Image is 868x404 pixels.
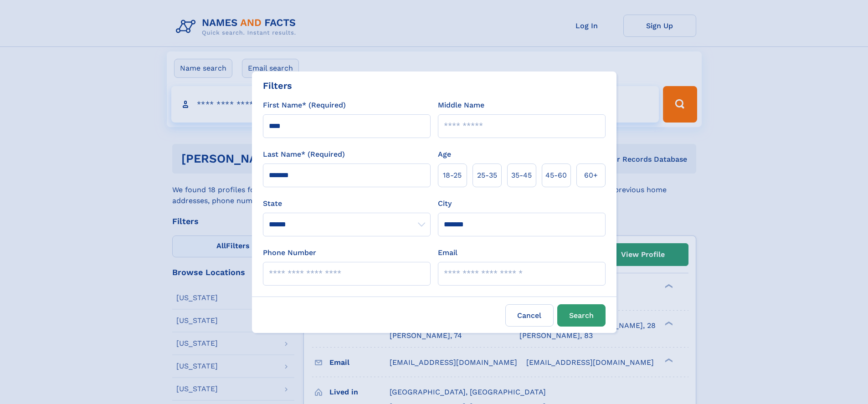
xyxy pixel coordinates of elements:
label: Cancel [505,304,554,327]
span: 45‑60 [545,170,567,181]
span: 18‑25 [443,170,462,181]
label: First Name* (Required) [263,100,346,111]
label: Middle Name [438,100,484,111]
button: Search [557,304,606,327]
label: Phone Number [263,247,316,258]
div: Filters [263,79,292,92]
label: Email [438,247,457,258]
span: 35‑45 [511,170,532,181]
label: City [438,198,452,209]
label: Last Name* (Required) [263,149,345,160]
label: State [263,198,431,209]
span: 60+ [584,170,598,181]
label: Age [438,149,451,160]
span: 25‑35 [477,170,497,181]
